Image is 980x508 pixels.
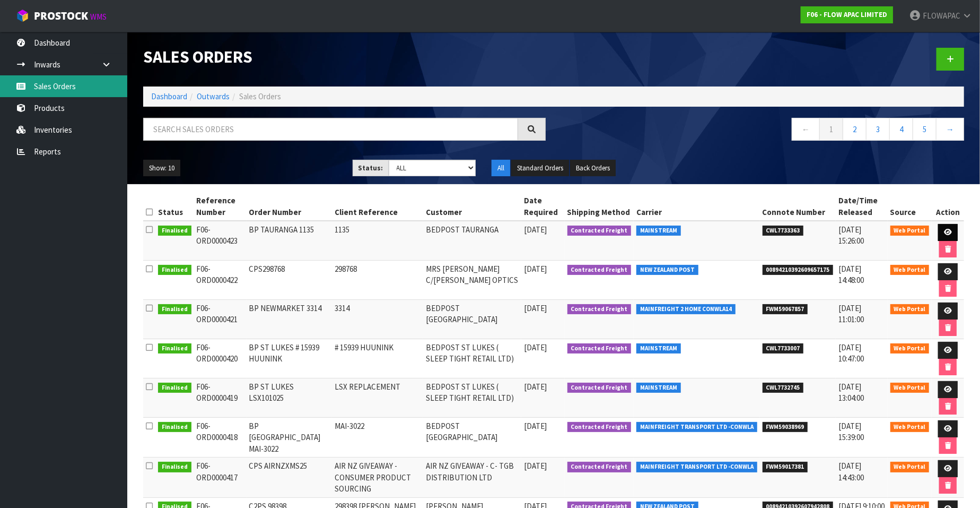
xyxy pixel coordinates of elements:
span: Contracted Freight [567,462,632,472]
td: BEDPOST [GEOGRAPHIC_DATA] [423,418,521,458]
button: Back Orders [570,160,616,177]
span: FWM59017381 [763,462,808,472]
td: BEDPOST [GEOGRAPHIC_DATA] [423,300,521,339]
th: Action [932,192,964,221]
span: Web Portal [890,462,930,472]
button: Show: 10 [143,160,180,177]
th: Reference Number [194,192,247,221]
th: Source [888,192,932,221]
td: F06-ORD0000417 [194,458,247,497]
span: Contracted Freight [567,343,632,354]
span: CWL7733363 [763,226,804,236]
td: F06-ORD0000419 [194,378,247,418]
td: # 15939 HUUNINK [332,339,423,378]
span: 00894210392609657175 [763,265,834,275]
span: NEW ZEALAND POST [636,265,698,275]
th: Order Number [247,192,332,221]
span: Web Portal [890,304,930,315]
button: Standard Orders [511,160,569,177]
td: BP TAURANGA 1135 [247,221,332,261]
a: 5 [913,118,937,141]
span: [DATE] 11:01:00 [838,303,864,324]
span: Finalised [158,304,191,315]
span: Web Portal [890,265,930,275]
td: BP NEWMARKET 3314 [247,300,332,339]
td: 298768 [332,261,423,300]
span: Finalised [158,383,191,393]
span: [DATE] [524,264,547,274]
span: ProStock [34,9,88,23]
span: [DATE] 13:04:00 [838,382,864,403]
td: BP ST LUKES LSX101025 [247,378,332,418]
span: Web Portal [890,422,930,433]
span: [DATE] 14:48:00 [838,264,864,285]
a: ← [792,118,820,141]
span: FWM59067857 [763,304,808,315]
td: LSX REPLACEMENT [332,378,423,418]
span: [DATE] [524,382,547,392]
span: [DATE] [524,303,547,313]
a: 4 [889,118,913,141]
td: 1135 [332,221,423,261]
a: → [936,118,964,141]
td: BP [GEOGRAPHIC_DATA] MAI-3022 [247,418,332,458]
th: Carrier [634,192,760,221]
span: MAINSTREAM [636,383,681,393]
td: F06-ORD0000422 [194,261,247,300]
strong: Status: [358,163,383,173]
span: FWM59038969 [763,422,808,433]
span: [DATE] [524,225,547,235]
span: CWL7733007 [763,343,804,354]
td: BEDPOST ST LUKES ( SLEEP TIGHT RETAIL LTD) [423,339,521,378]
td: MRS [PERSON_NAME] C/[PERSON_NAME] OPTICS [423,261,521,300]
span: MAINFREIGHT 2 HOME CONWLA14 [636,304,736,315]
td: AIR NZ GIVEAWAY - CONSUMER PRODUCT SOURCING [332,458,423,497]
td: F06-ORD0000420 [194,339,247,378]
span: FLOWAPAC [923,11,960,21]
td: F06-ORD0000421 [194,300,247,339]
span: Contracted Freight [567,383,632,393]
span: MAINFREIGHT TRANSPORT LTD -CONWLA [636,422,757,433]
span: Finalised [158,343,191,354]
strong: F06 - FLOW APAC LIMITED [807,10,887,19]
span: Web Portal [890,226,930,236]
span: Web Portal [890,343,930,354]
th: Client Reference [332,192,423,221]
td: F06-ORD0000418 [194,418,247,458]
td: MAI-3022 [332,418,423,458]
a: Dashboard [151,91,187,101]
span: [DATE] 14:43:00 [838,461,864,482]
td: BEDPOST TAURANGA [423,221,521,261]
th: Date Required [521,192,565,221]
span: MAINSTREAM [636,226,681,236]
span: Web Portal [890,383,930,393]
span: Contracted Freight [567,304,632,315]
span: [DATE] [524,342,547,352]
span: MAINSTREAM [636,343,681,354]
a: 1 [819,118,843,141]
span: Contracted Freight [567,265,632,275]
span: [DATE] 15:39:00 [838,421,864,442]
span: Finalised [158,265,191,275]
img: cube-alt.png [16,9,29,22]
small: WMS [90,12,107,22]
th: Date/Time Released [836,192,888,221]
a: 3 [866,118,890,141]
td: F06-ORD0000423 [194,221,247,261]
span: Contracted Freight [567,226,632,236]
span: MAINFREIGHT TRANSPORT LTD -CONWLA [636,462,757,472]
span: [DATE] [524,461,547,471]
td: BEDPOST ST LUKES ( SLEEP TIGHT RETAIL LTD) [423,378,521,418]
td: CPS AIRNZXMS25 [247,458,332,497]
input: Search sales orders [143,118,518,141]
span: Sales Orders [239,91,281,101]
td: 3314 [332,300,423,339]
span: Finalised [158,422,191,433]
span: [DATE] [524,421,547,431]
button: All [492,160,510,177]
nav: Page navigation [562,118,964,144]
span: Finalised [158,462,191,472]
span: [DATE] 15:26:00 [838,225,864,246]
span: Finalised [158,226,191,236]
span: CWL7732745 [763,383,804,393]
